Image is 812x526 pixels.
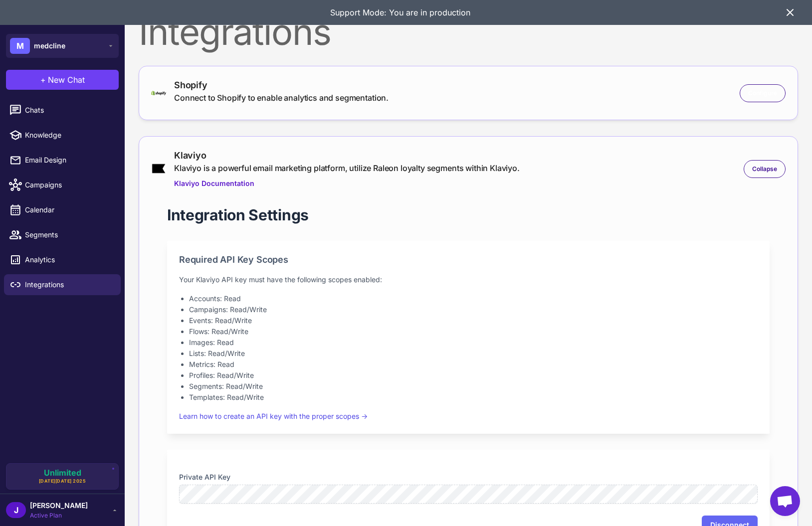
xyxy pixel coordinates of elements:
a: Integrations [4,274,121,295]
label: Private API Key [179,472,758,483]
li: Images: Read [189,337,758,348]
a: Email Design [4,150,121,171]
span: Analytics [25,254,113,265]
div: Open chat [770,486,800,516]
span: Configure [748,89,777,98]
span: [PERSON_NAME] [30,500,88,511]
p: Your Klaviyo API key must have the following scopes enabled: [179,274,758,285]
a: Knowledge [4,125,121,146]
span: Collapse [752,165,777,174]
div: Klaviyo [174,149,520,162]
a: Calendar [4,199,121,220]
span: Chats [25,105,113,116]
li: Lists: Read/Write [189,348,758,359]
li: Events: Read/Write [189,315,758,326]
li: Flows: Read/Write [189,326,758,337]
button: +New Chat [6,70,119,90]
a: Learn how to create an API key with the proper scopes → [179,412,368,420]
h2: Required API Key Scopes [179,253,758,266]
li: Templates: Read/Write [189,392,758,403]
span: Campaigns [25,179,113,190]
img: shopify-logo-primary-logo-456baa801ee66a0a435671082365958316831c9960c480451dd0330bcdae304f.svg [151,91,166,95]
a: Klaviyo Documentation [174,178,520,189]
li: Campaigns: Read/Write [189,304,758,315]
span: Unlimited [44,469,81,477]
span: Knowledge [25,130,113,141]
div: Connect to Shopify to enable analytics and segmentation. [174,92,389,104]
span: [DATE][DATE] 2025 [39,478,86,485]
div: Klaviyo is a powerful email marketing platform, utilize Raleon loyalty segments within Klaviyo. [174,162,520,174]
div: M [10,38,30,54]
button: Mmedcline [6,34,119,58]
span: Active Plan [30,511,88,520]
li: Profiles: Read/Write [189,370,758,381]
span: New Chat [48,74,85,86]
a: Campaigns [4,175,121,195]
a: Segments [4,224,121,245]
li: Accounts: Read [189,293,758,304]
li: Segments: Read/Write [189,381,758,392]
span: Integrations [25,279,113,290]
div: Integrations [139,14,798,50]
a: Chats [4,100,121,121]
span: medcline [34,40,65,51]
span: Email Design [25,155,113,166]
li: Metrics: Read [189,359,758,370]
img: klaviyo.png [151,163,166,174]
div: Shopify [174,78,389,92]
a: Analytics [4,249,121,270]
div: J [6,502,26,518]
span: Calendar [25,204,113,215]
span: + [40,74,46,86]
span: Segments [25,229,113,240]
h1: Integration Settings [167,205,309,225]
